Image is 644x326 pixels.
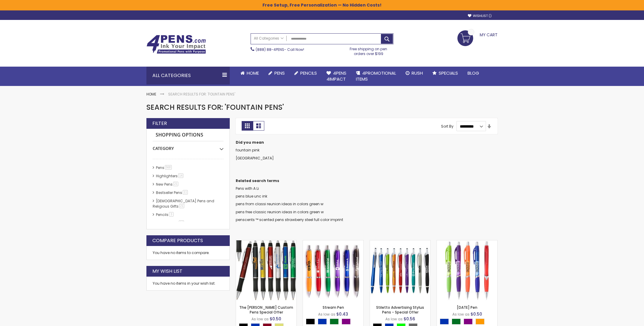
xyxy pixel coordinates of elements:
div: Purple [342,319,351,325]
a: [DEMOGRAPHIC_DATA] Pens and Religious Gifts21 [153,198,214,209]
a: Pens with A Li [236,186,259,191]
span: Specials [439,70,458,76]
span: Home [247,70,259,76]
span: 11 [179,220,184,225]
div: You have no items in your wish list. [153,281,223,286]
label: Sort By [441,124,454,129]
span: Pens [274,70,285,76]
strong: Filter [152,120,167,127]
span: As low as [385,316,403,322]
img: The Barton Custom Pens Special Offer [236,240,296,301]
a: Highlighters14 [154,173,185,178]
a: The Barton Custom Pens Special Offer [236,240,296,245]
span: 4Pens 4impact [326,70,346,82]
a: fountain pink [236,148,260,153]
a: Stiletto Advertising Stylus Pens - Special Offer [370,240,430,245]
div: Category [153,141,223,151]
div: You have no items to compare. [146,246,230,260]
a: Pens568 [154,165,174,170]
a: Pens [264,67,290,80]
span: 14 [178,173,183,178]
div: Blue [318,319,327,325]
a: Wishlist [468,14,492,18]
a: Bestseller Pens11 [154,190,190,195]
span: Rush [412,70,423,76]
a: [DATE] Pen [457,305,477,310]
img: Stiletto Advertising Stylus Pens - Special Offer [370,240,430,301]
a: Stream Pen [303,240,363,245]
span: 3 [169,212,173,217]
span: 11 [183,190,188,195]
span: 21 [173,182,178,186]
strong: Compare Products [152,237,203,244]
span: - Call Now! [256,47,304,52]
span: 4PROMOTIONAL ITEMS [356,70,396,82]
a: penscents ™ scented pens strawberry steel full color imprint [236,217,343,222]
div: Purple [464,319,473,325]
span: 21 [179,204,184,208]
span: Blog [468,70,479,76]
a: pens blue unc ink [236,194,267,199]
img: Carnival Pen [437,240,497,301]
a: [GEOGRAPHIC_DATA] [236,156,274,161]
div: Black [306,319,315,325]
a: Specials [428,67,463,80]
a: hp-featured11 [154,220,186,225]
span: Search results for: 'fountain pens' [146,102,284,112]
strong: Grid [242,121,253,131]
a: Carnival Pen [437,240,497,245]
a: Home [146,92,156,97]
a: The [PERSON_NAME] Custom Pens Special Offer [239,305,293,315]
span: All Categories [254,36,284,41]
span: As low as [251,316,269,322]
a: All Categories [251,34,287,43]
strong: Shopping Options [153,129,223,142]
div: Orange [476,319,484,325]
span: $0.56 [404,316,415,322]
a: Stiletto Advertising Stylus Pens - Special Offer [376,305,424,315]
span: Pencils [300,70,317,76]
a: 4Pens4impact [322,67,351,86]
span: As low as [318,312,335,317]
dt: Related search terms [236,178,498,183]
strong: My Wish List [152,268,182,275]
a: pens from classi reunion ideas in colors green w [236,201,323,206]
a: Pencils3 [154,212,176,217]
span: $0.50 [270,316,281,322]
div: All Categories [146,67,230,84]
a: Stream Pen [323,305,344,310]
a: pens free classic reunion ideas in colors green w [236,209,324,214]
div: Free shipping on pen orders over $199 [344,44,394,56]
span: $0.50 [471,311,482,317]
a: (888) 88-4PENS [256,47,284,52]
div: Green [330,319,339,325]
span: $0.43 [336,311,348,317]
img: 4Pens Custom Pens and Promotional Products [146,35,206,54]
a: 4PROMOTIONALITEMS [351,67,401,86]
a: New Pens21 [154,182,180,187]
iframe: Google Customer Reviews [595,310,644,326]
img: Stream Pen [303,240,363,301]
a: Pencils [290,67,322,80]
span: As low as [452,312,470,317]
strong: Search results for: 'fountain pens' [168,92,235,97]
span: 568 [165,165,172,170]
a: Blog [463,67,484,80]
dt: Did you mean [236,140,498,145]
a: Home [236,67,264,80]
div: Blue [440,319,449,325]
div: Green [452,319,461,325]
a: Rush [401,67,428,80]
